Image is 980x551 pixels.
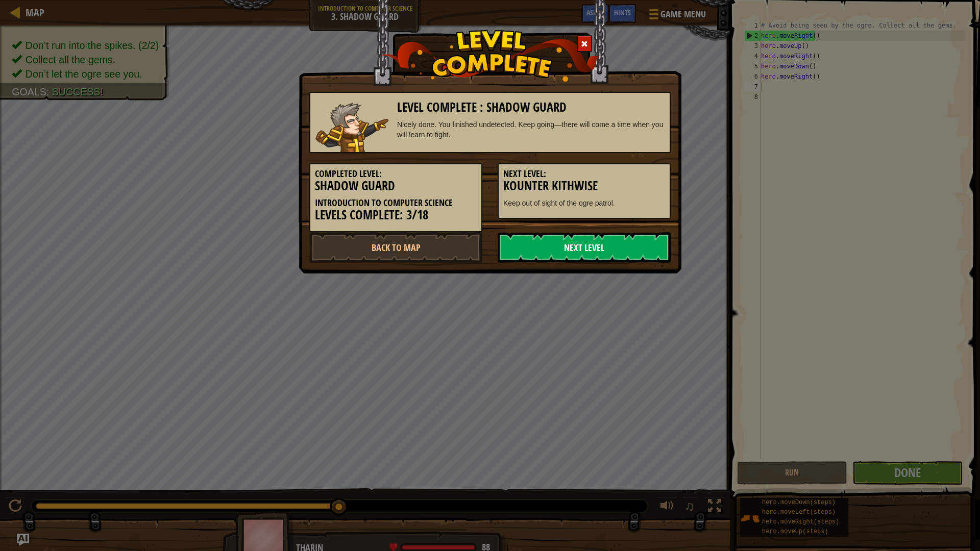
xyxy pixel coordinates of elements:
img: level_complete.png [381,30,600,82]
a: Next Level [498,232,671,263]
img: knight.png [315,103,389,152]
h5: Next Level: [503,169,665,179]
h5: Completed Level: [315,169,477,179]
h5: Introduction to Computer Science [315,198,477,208]
div: Nicely done. You finished undetected. Keep going—there will come a time when you will learn to fi... [397,119,665,140]
h3: Kounter Kithwise [503,179,665,193]
p: Keep out of sight of the ogre patrol. [503,198,665,208]
h3: Level Complete : Shadow Guard [397,101,665,114]
a: Back to Map [309,232,482,263]
h3: Shadow Guard [315,179,477,193]
h3: Levels Complete: 3/18 [315,208,477,222]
